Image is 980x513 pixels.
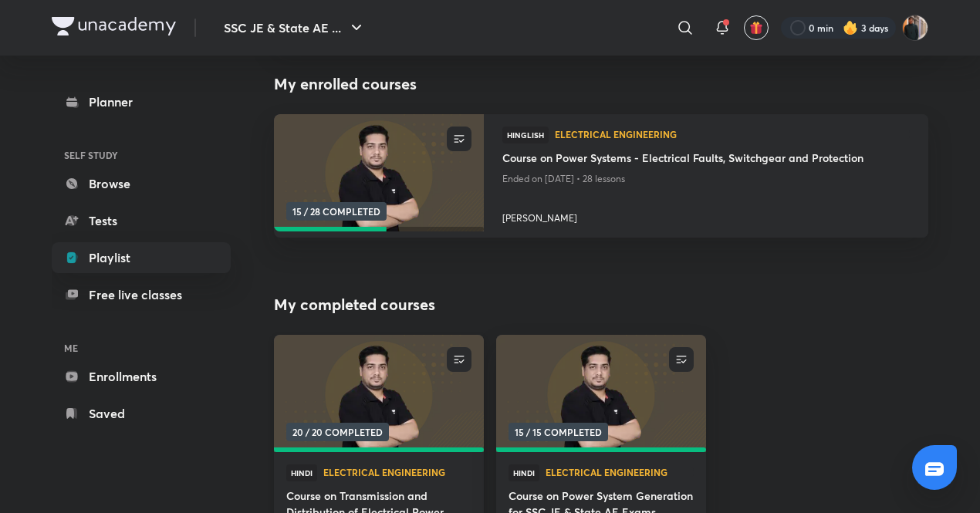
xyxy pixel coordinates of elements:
[286,423,389,441] span: 20 / 20 COMPLETED
[52,335,231,361] h6: ME
[902,15,928,41] img: Anish kumar
[52,168,231,199] a: Browse
[52,205,231,236] a: Tests
[546,467,694,477] span: Electrical Engineering
[215,12,375,43] button: SSC JE & State AE ...
[323,467,471,478] a: Electrical Engineering
[52,361,231,392] a: Enrollments
[52,279,231,310] a: Free live classes
[502,127,549,143] span: Hinglish
[546,467,694,478] a: Electrical Engineering
[52,242,231,273] a: Playlist
[555,130,910,140] a: Electrical Engineering
[509,423,608,441] span: 15 / 15 COMPLETED
[555,130,910,139] span: Electrical Engineering
[286,464,317,481] span: Hindi
[502,205,910,225] a: [PERSON_NAME]
[274,73,928,96] h4: My enrolled courses
[494,334,708,454] img: new-thumbnail
[274,293,928,316] h4: My completed courses
[274,114,484,238] a: new-thumbnail15 / 28 COMPLETED
[274,335,484,452] a: new-thumbnail20 / 20 COMPLETED
[323,467,471,477] span: Electrical Engineering
[272,334,485,454] img: new-thumbnail
[502,169,910,189] p: Ended on [DATE] • 28 lessons
[52,142,231,168] h6: SELF STUDY
[52,17,176,39] a: Company Logo
[744,15,769,40] button: avatar
[502,150,910,169] a: Course on Power Systems - Electrical Faults, Switchgear and Protection
[843,20,858,35] img: streak
[496,335,706,452] a: new-thumbnail15 / 15 COMPLETED
[272,113,485,233] img: new-thumbnail
[52,398,231,429] a: Saved
[749,21,763,35] img: avatar
[52,17,176,35] img: Company Logo
[286,202,387,221] span: 15 / 28 COMPLETED
[52,86,231,117] a: Planner
[509,464,539,481] span: Hindi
